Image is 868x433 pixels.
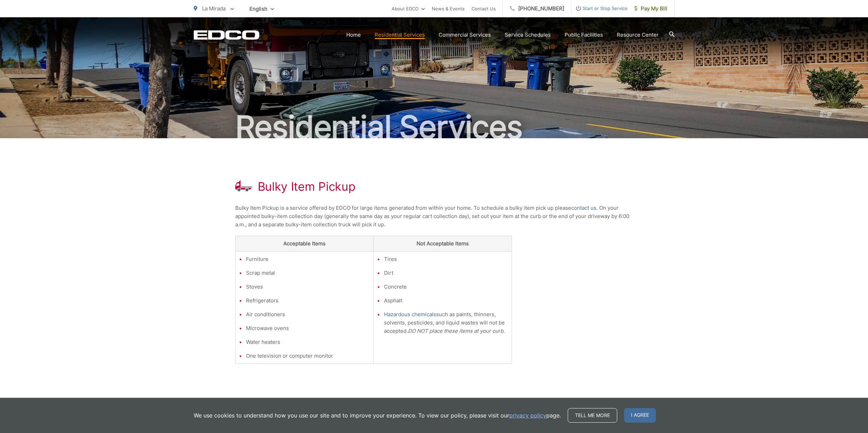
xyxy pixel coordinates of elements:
a: Residential Services [375,31,425,39]
strong: Acceptable Items [283,240,326,247]
span: I agree [624,408,656,423]
span: La Mirada [202,5,226,12]
p: Bulky Item Pickup is a service offered by EDCO for large items generated from within your home. T... [235,204,633,229]
p: We use cookies to understand how you use our site and to improve your experience. To view our pol... [194,411,561,420]
strong: Not Acceptable Items [417,240,469,247]
li: Water heaters [246,338,370,346]
li: Concrete [384,283,508,291]
li: Dirt [384,269,508,277]
a: Home [346,31,361,39]
li: Air conditioners [246,310,370,319]
a: Commercial Services [439,31,491,39]
span: English [244,3,279,15]
a: Tell me more [568,408,617,423]
a: Service Schedules [505,31,551,39]
li: Stoves [246,283,370,291]
li: Furniture [246,255,370,263]
a: News & Events [432,4,465,13]
li: Tires [384,255,508,263]
h2: Residential Services [194,110,675,144]
li: Microwave ovens [246,324,370,332]
li: Scrap metal [246,269,370,277]
li: One television or computer monitor [246,352,370,360]
a: Contact Us [472,4,496,13]
a: About EDCO [392,4,425,13]
a: Public Facilities [565,31,603,39]
a: contact us [571,204,596,212]
a: privacy policy [509,411,546,420]
li: Refrigerators [246,296,370,305]
h1: Bulky Item Pickup [258,180,356,194]
li: Asphalt [384,296,508,305]
a: EDCD logo. Return to the homepage. [194,30,259,40]
li: such as paints, thinners, solvents, pesticides, and liquid wastes will not be accepted. [384,310,508,335]
span: Pay My Bill [634,4,667,13]
a: Resource Center [617,31,659,39]
em: DO NOT place these items at your curb. [408,328,505,334]
a: Hazardous chemicals [384,310,436,319]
